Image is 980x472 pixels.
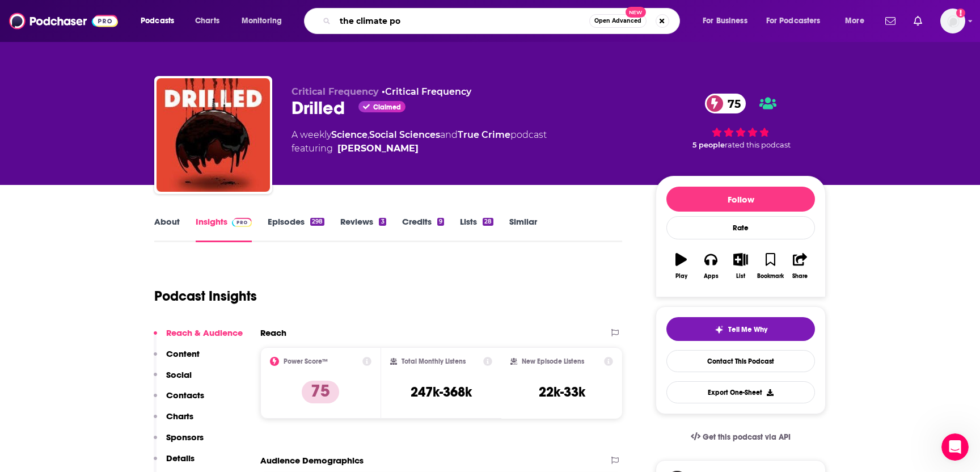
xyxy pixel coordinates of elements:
h2: Reach [260,327,286,338]
p: 75 [302,381,339,403]
div: 28 [483,218,493,226]
a: Contact This Podcast [666,350,815,372]
span: New [626,7,646,18]
span: Open Advanced [594,18,641,24]
img: tell me why sparkle [715,325,724,334]
a: Reviews3 [340,216,386,242]
span: featuring [292,142,547,155]
h3: 22k-33k [539,383,585,401]
h2: New Episode Listens [522,357,584,365]
a: Social Sciences [369,129,440,140]
button: Contacts [154,390,204,411]
span: Get this podcast via API [703,432,791,442]
span: Claimed [373,104,401,110]
a: Episodes298 [268,216,324,242]
input: Search podcasts, credits, & more... [335,12,589,30]
div: Bookmark [757,273,784,280]
a: Critical Frequency [385,86,471,97]
h3: 247k-368k [411,383,472,401]
button: Charts [154,411,193,432]
span: Podcasts [141,13,174,29]
button: Apps [696,246,725,286]
span: Monitoring [242,13,282,29]
a: Science [331,129,367,140]
a: Get this podcast via API [682,423,800,451]
p: Social [166,369,192,380]
button: Share [785,246,815,286]
div: Play [675,273,687,280]
span: Charts [195,13,219,29]
span: For Business [703,13,747,29]
a: Lists28 [460,216,493,242]
a: Amy Westervelt [337,142,419,155]
p: Content [166,348,200,359]
h2: Total Monthly Listens [402,357,466,365]
a: Show notifications dropdown [881,11,900,31]
a: Charts [188,12,226,30]
button: open menu [837,12,878,30]
button: Export One-Sheet [666,381,815,403]
a: Similar [509,216,537,242]
span: Tell Me Why [728,325,767,334]
h1: Podcast Insights [154,288,257,305]
span: More [845,13,864,29]
div: Rate [666,216,815,239]
p: Reach & Audience [166,327,243,338]
div: 298 [310,218,324,226]
p: Details [166,453,195,463]
div: 3 [379,218,386,226]
div: A weekly podcast [292,128,547,155]
button: open menu [234,12,297,30]
iframe: Intercom live chat [941,433,969,461]
span: Critical Frequency [292,86,379,97]
button: Reach & Audience [154,327,243,348]
span: • [382,86,471,97]
div: Apps [704,273,719,280]
button: Sponsors [154,432,204,453]
a: InsightsPodchaser Pro [196,216,252,242]
a: 75 [705,94,746,113]
p: Contacts [166,390,204,401]
h2: Audience Demographics [260,455,364,466]
span: , [367,129,369,140]
img: Drilled [157,78,270,192]
div: Share [792,273,808,280]
svg: Add a profile image [956,9,965,18]
button: open menu [133,12,189,30]
button: Bookmark [755,246,785,286]
img: Podchaser - Follow, Share and Rate Podcasts [9,10,118,32]
button: open menu [695,12,762,30]
button: open menu [759,12,837,30]
button: tell me why sparkleTell Me Why [666,317,815,341]
button: Content [154,348,200,369]
button: Follow [666,187,815,212]
button: List [726,246,755,286]
div: 75 5 peoplerated this podcast [656,86,826,157]
button: Open AdvancedNew [589,14,647,28]
span: rated this podcast [725,141,791,149]
div: List [736,273,745,280]
h2: Power Score™ [284,357,328,365]
div: Search podcasts, credits, & more... [315,8,691,34]
span: 75 [716,94,746,113]
span: Logged in as Rbaldwin [940,9,965,33]
p: Sponsors [166,432,204,442]
img: Podchaser Pro [232,218,252,227]
p: Charts [166,411,193,422]
a: True Crime [458,129,510,140]
div: 9 [437,218,444,226]
span: 5 people [692,141,725,149]
a: About [154,216,180,242]
button: Show profile menu [940,9,965,33]
a: Credits9 [402,216,444,242]
span: For Podcasters [766,13,821,29]
span: and [440,129,458,140]
img: User Profile [940,9,965,33]
button: Play [666,246,696,286]
a: Show notifications dropdown [909,11,927,31]
button: Social [154,369,192,390]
